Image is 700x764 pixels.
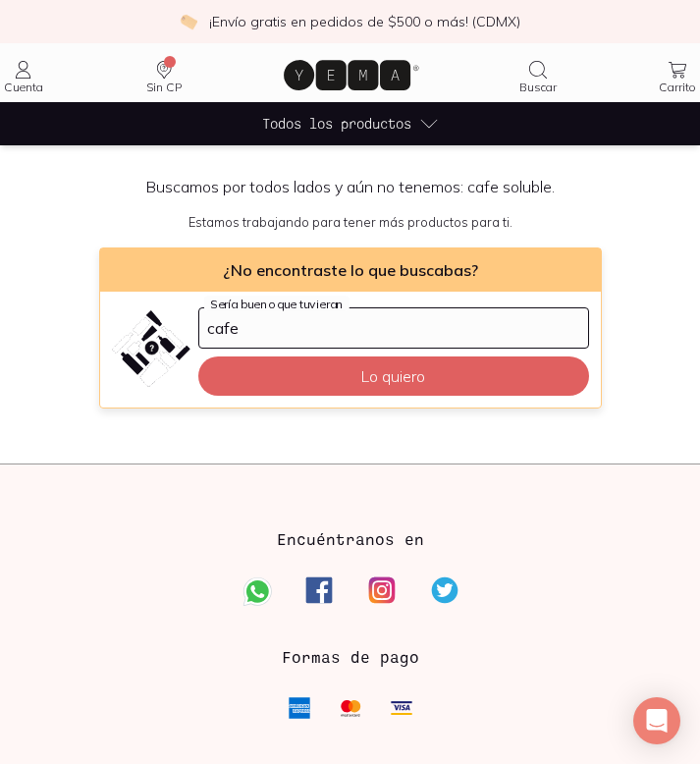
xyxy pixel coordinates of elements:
[277,527,424,551] h3: Encuéntranos en
[209,12,520,31] p: ¡Envío gratis en pedidos de $500 o más! (CDMX)
[262,113,411,134] span: Todos los productos
[514,58,562,93] a: Buscar
[100,248,601,292] div: ¿No encontraste lo que buscabas?
[198,356,589,396] button: Lo quiero
[4,80,43,94] span: Cuenta
[633,697,680,744] div: Open Intercom Messenger
[282,645,419,669] h3: Formas de pago
[519,80,557,94] span: Buscar
[655,58,700,93] a: Carrito
[204,297,350,311] label: Sería bueno que tuvieran
[180,13,197,30] img: check
[146,80,182,94] span: Sin CP
[659,80,696,94] span: Carrito
[140,58,188,93] a: Dirección no especificada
